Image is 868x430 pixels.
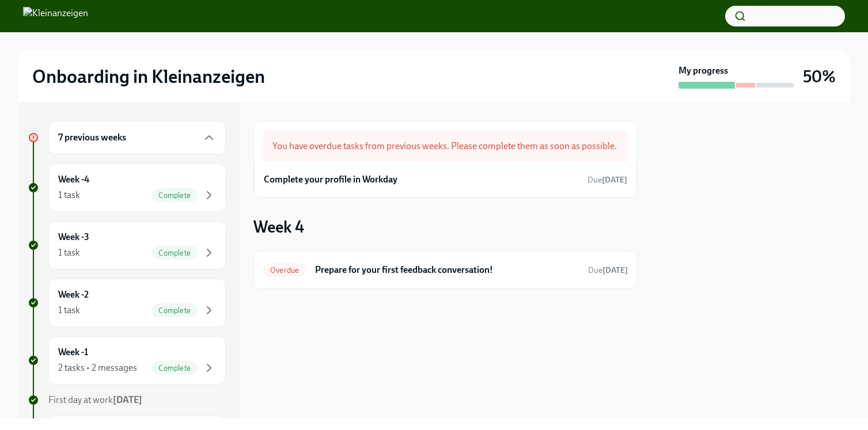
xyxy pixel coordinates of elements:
[32,65,265,88] h2: Onboarding in Kleinanzeigen
[58,304,80,317] div: 1 task
[602,265,628,275] strong: [DATE]
[151,364,198,372] span: Complete
[263,131,628,162] div: You have overdue tasks from previous weeks. Please complete them as soon as possible.
[58,361,137,374] div: 2 tasks • 2 messages
[28,336,226,385] a: Week -12 tasks • 2 messagesComplete
[28,394,226,406] a: First day at work[DATE]
[151,306,198,315] span: Complete
[264,171,627,188] a: Complete your profile in WorkdayDue[DATE]
[263,261,628,279] a: OverduePrepare for your first feedback conversation!Due[DATE]
[28,279,226,327] a: Week -21 taskComplete
[602,175,627,185] strong: [DATE]
[58,189,80,201] div: 1 task
[58,231,89,243] h6: Week -3
[28,163,226,212] a: Week -41 taskComplete
[151,249,198,257] span: Complete
[679,64,728,77] strong: My progress
[264,173,397,186] h6: Complete your profile in Workday
[58,173,89,186] h6: Week -4
[263,266,306,275] span: Overdue
[315,264,579,276] h6: Prepare for your first feedback conversation!
[803,66,836,87] h3: 50%
[23,7,88,25] img: Kleinanzeigen
[588,265,628,275] span: Due
[28,221,226,269] a: Week -31 taskComplete
[58,246,80,259] div: 1 task
[253,216,304,237] h3: Week 4
[587,174,627,185] span: August 8th, 2025 09:00
[58,346,88,359] h6: Week -1
[587,175,627,185] span: Due
[48,394,142,405] span: First day at work
[58,131,126,144] h6: 7 previous weeks
[113,394,142,405] strong: [DATE]
[151,191,198,200] span: Complete
[58,288,89,301] h6: Week -2
[588,265,628,276] span: August 28th, 2025 09:00
[48,121,226,154] div: 7 previous weeks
